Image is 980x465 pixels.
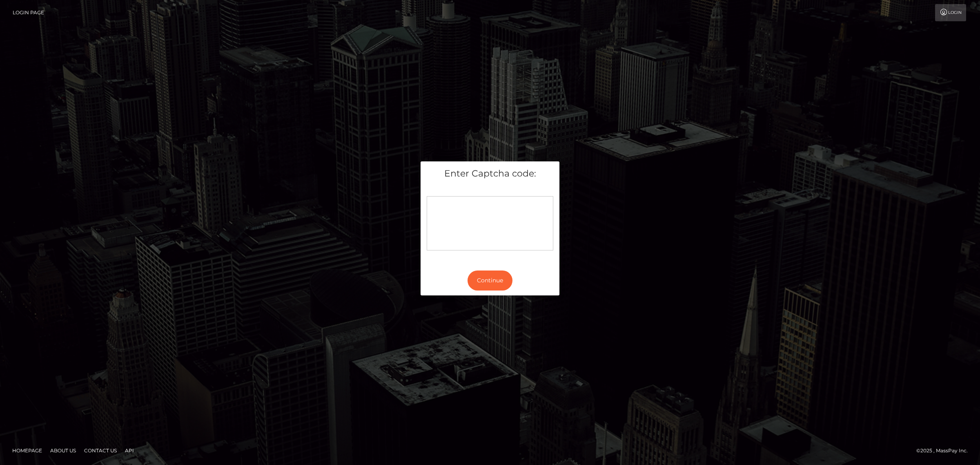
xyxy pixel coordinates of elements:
button: Continue [468,271,512,291]
a: API [122,444,137,457]
h5: Enter Captcha code: [427,168,553,180]
a: Contact Us [81,444,120,457]
a: Login Page [13,4,44,21]
a: Homepage [9,444,45,457]
a: Login [935,4,966,21]
div: Captcha widget loading... [427,196,553,250]
a: About Us [47,444,79,457]
div: © 2025 , MassPay Inc. [916,446,974,455]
